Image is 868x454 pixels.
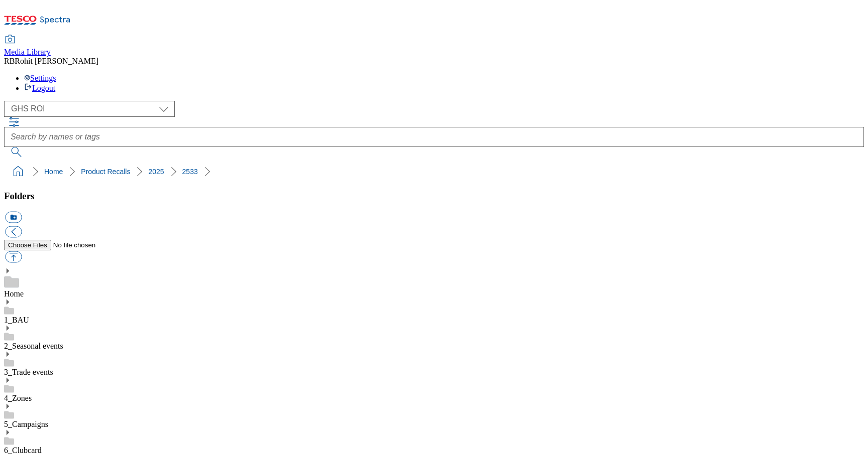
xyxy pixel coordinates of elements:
a: 2025 [148,168,164,176]
a: Media Library [4,36,51,57]
a: 5_Campaigns [4,420,48,428]
a: Settings [24,74,56,82]
a: home [10,164,26,180]
a: Home [4,289,24,298]
span: Rohit [PERSON_NAME] [15,57,98,65]
a: Home [44,168,63,176]
input: Search by names or tags [4,127,864,147]
a: 2_Seasonal events [4,342,63,350]
a: Product Recalls [81,168,130,176]
h3: Folders [4,191,864,202]
span: Media Library [4,48,51,56]
a: 3_Trade events [4,368,53,376]
nav: breadcrumb [4,162,864,181]
a: 4_Zones [4,394,32,402]
a: 1_BAU [4,316,29,324]
a: Logout [24,84,55,92]
span: RB [4,57,15,65]
a: 2533 [182,168,198,176]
